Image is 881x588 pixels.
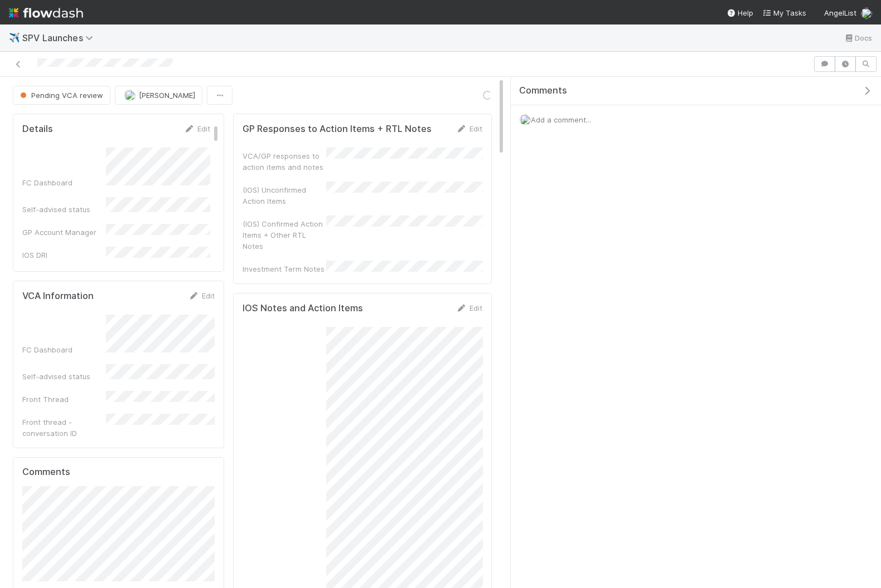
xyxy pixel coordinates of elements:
[22,344,106,355] div: FC Dashboard
[22,177,106,188] div: FC Dashboard
[243,184,326,207] div: (IOS) Unconfirmed Action Items
[456,124,482,133] a: Edit
[243,218,326,252] div: (IOS) Confirmed Action Items + Other RTL Notes
[22,371,106,382] div: Self-advised status
[844,31,872,45] a: Docs
[22,227,106,238] div: GP Account Manager
[727,7,753,18] div: Help
[22,204,106,215] div: Self-advised status
[531,115,591,124] span: Add a comment...
[243,150,326,173] div: VCA/GP responses to action items and notes
[22,416,106,439] div: Front thread - conversation ID
[762,7,806,18] a: My Tasks
[22,291,94,302] h5: VCA Information
[243,303,363,314] h5: IOS Notes and Action Items
[22,467,215,478] h5: Comments
[9,33,20,42] span: ✈️
[456,303,482,312] a: Edit
[22,124,53,135] h5: Details
[243,124,432,135] h5: GP Responses to Action Items + RTL Notes
[184,124,210,133] a: Edit
[124,90,135,101] img: avatar_eed832e9-978b-43e4-b51e-96e46fa5184b.png
[188,291,215,300] a: Edit
[22,394,106,405] div: Front Thread
[824,8,856,17] span: AngelList
[520,114,531,125] img: avatar_eed832e9-978b-43e4-b51e-96e46fa5184b.png
[243,263,326,275] div: Investment Term Notes
[519,85,567,96] span: Comments
[115,86,202,105] button: [PERSON_NAME]
[22,32,99,43] span: SPV Launches
[861,8,872,19] img: avatar_eed832e9-978b-43e4-b51e-96e46fa5184b.png
[139,91,195,100] span: [PERSON_NAME]
[762,8,806,17] span: My Tasks
[9,3,83,22] img: logo-inverted-e16ddd16eac7371096b0.svg
[22,249,106,261] div: IOS DRI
